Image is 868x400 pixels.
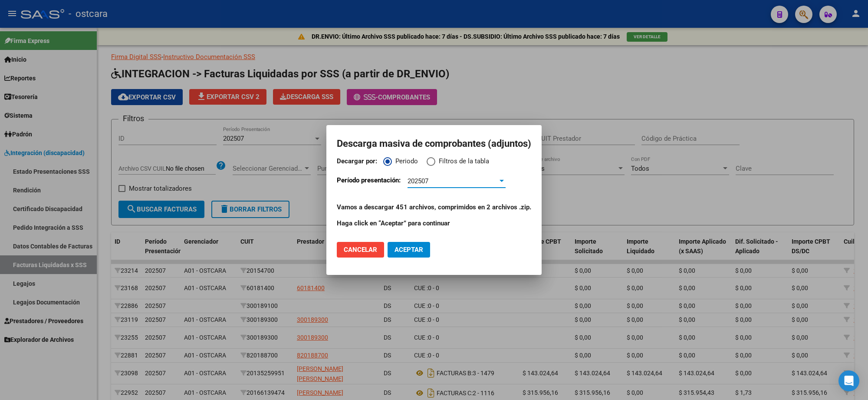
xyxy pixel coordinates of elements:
span: Periodo [392,156,418,166]
p: Vamos a descargar 451 archivos, comprimidos en 2 archivos .zip. [337,202,531,212]
strong: Decargar por: [337,157,377,165]
span: Cancelar [344,246,377,254]
p: Haga click en “Aceptar” para continuar [337,218,531,228]
span: Aceptar [395,246,423,254]
button: Cancelar [337,242,384,258]
span: Filtros de la tabla [435,156,489,166]
mat-radio-group: Decargar por: [337,156,531,171]
p: Período presentación: [337,175,401,196]
button: Aceptar [388,242,430,258]
h2: Descarga masiva de comprobantes (adjuntos) [337,136,531,152]
div: Open Intercom Messenger [838,370,859,391]
span: 202507 [408,177,428,185]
